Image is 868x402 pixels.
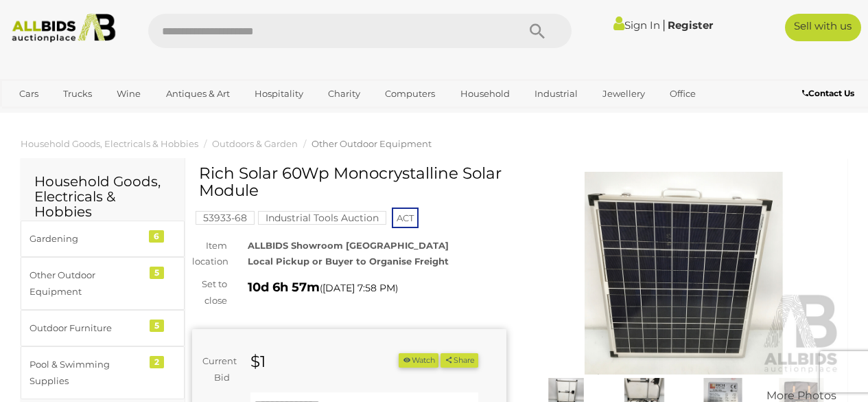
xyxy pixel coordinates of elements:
[246,82,312,105] a: Hospitality
[250,352,266,371] strong: $1
[802,88,854,98] b: Contact Us
[503,14,572,48] button: Search
[196,211,255,225] mark: 53933-68
[10,82,47,105] a: Cars
[157,82,239,105] a: Antiques & Art
[108,82,150,105] a: Wine
[182,238,237,270] div: Item location
[527,172,841,375] img: Rich Solar 60Wp Monocrystalline Solar Module
[150,267,164,279] div: 5
[319,82,369,105] a: Charity
[63,105,178,128] a: [GEOGRAPHIC_DATA]
[661,82,705,105] a: Office
[662,17,666,32] span: |
[54,82,101,105] a: Trucks
[21,346,185,399] a: Pool & Swimming Supplies 2
[613,19,660,32] a: Sign In
[192,353,240,386] div: Current Bid
[248,240,449,251] strong: ALLBIDS Showroom [GEOGRAPHIC_DATA]
[322,282,395,294] span: [DATE] 7:58 PM
[392,208,419,228] span: ACT
[21,257,185,310] a: Other Outdoor Equipment 5
[526,82,587,105] a: Industrial
[150,320,164,332] div: 5
[312,138,432,149] a: Other Outdoor Equipment
[182,276,237,309] div: Set to close
[594,82,654,105] a: Jewellery
[212,138,298,149] a: Outdoors & Garden
[30,357,143,389] div: Pool & Swimming Supplies
[802,86,858,101] a: Contact Us
[30,231,143,247] div: Gardening
[399,353,438,368] button: Watch
[399,353,438,368] li: Watch this item
[785,14,861,41] a: Sell with us
[150,356,164,368] div: 2
[30,267,143,300] div: Other Outdoor Equipment
[258,211,386,225] mark: Industrial Tools Auction
[668,19,713,32] a: Register
[451,82,519,105] a: Household
[248,256,449,267] strong: Local Pickup or Buyer to Organise Freight
[30,320,143,336] div: Outdoor Furniture
[376,82,444,105] a: Computers
[258,212,386,223] a: Industrial Tools Auction
[10,105,56,128] a: Sports
[248,280,320,295] strong: 10d 6h 57m
[441,353,478,368] button: Share
[196,212,255,223] a: 53933-68
[320,282,398,293] span: ( )
[21,221,185,257] a: Gardening 6
[199,165,503,200] h1: Rich Solar 60Wp Monocrystalline Solar Module
[21,310,185,346] a: Outdoor Furniture 5
[149,230,164,243] div: 6
[21,138,198,149] a: Household Goods, Electricals & Hobbies
[6,14,121,43] img: Allbids.com.au
[34,174,171,219] h2: Household Goods, Electricals & Hobbies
